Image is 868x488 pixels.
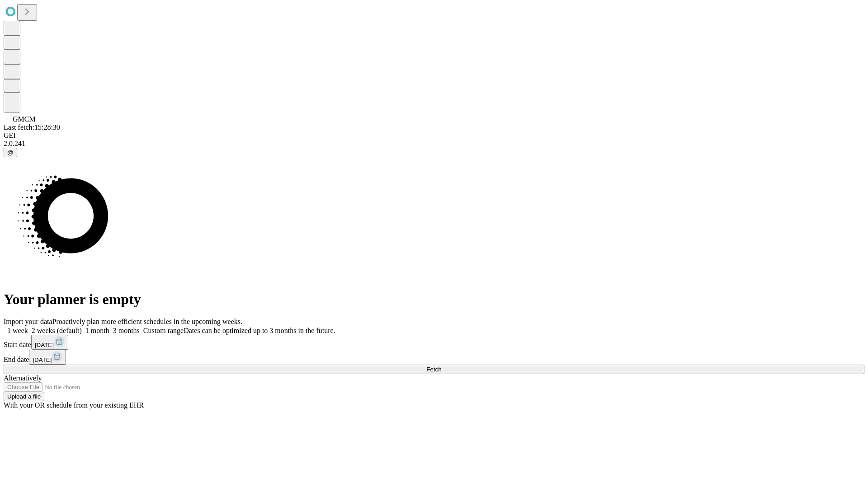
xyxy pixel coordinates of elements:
[29,350,66,365] button: [DATE]
[4,335,864,350] div: Start date
[4,131,864,140] div: GEI
[13,115,36,123] span: GMCM
[4,401,144,409] span: With your OR schedule from your existing EHR
[4,350,864,365] div: End date
[4,365,864,374] button: Fetch
[7,149,14,156] span: @
[143,327,184,334] span: Custom range
[4,291,864,308] h1: Your planner is empty
[52,318,242,325] span: Proactively plan more efficient schedules in the upcoming weeks.
[35,342,54,348] span: [DATE]
[33,357,52,363] span: [DATE]
[4,148,17,157] button: @
[32,327,82,334] span: 2 weeks (default)
[4,140,864,148] div: 2.0.241
[4,123,60,131] span: Last fetch: 15:28:30
[4,392,44,401] button: Upload a file
[426,366,441,373] span: Fetch
[31,335,68,350] button: [DATE]
[7,327,28,334] span: 1 week
[85,327,109,334] span: 1 month
[4,374,42,382] span: Alternatively
[113,327,140,334] span: 3 months
[184,327,335,334] span: Dates can be optimized up to 3 months in the future.
[4,318,52,325] span: Import your data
